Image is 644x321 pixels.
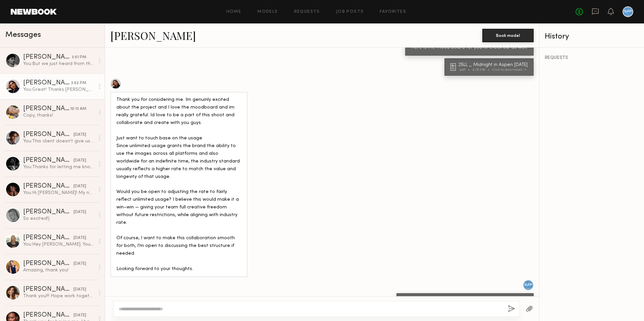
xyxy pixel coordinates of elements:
[110,28,196,43] a: [PERSON_NAME]
[23,183,73,190] div: [PERSON_NAME]
[23,164,95,170] div: You: Thanks for letting me know! We are set for the 24th, so that's okay. Appreciate it and good ...
[23,312,73,319] div: [PERSON_NAME]
[23,235,73,241] div: [PERSON_NAME]
[380,10,406,14] a: Favorites
[5,31,41,39] span: Messages
[73,286,86,293] div: [DATE]
[482,32,534,38] a: Book model
[545,56,639,60] div: REQUESTS
[73,261,86,267] div: [DATE]
[23,267,95,273] div: Amazing, thank you!
[23,215,95,222] div: So excited!)
[23,131,73,138] div: [PERSON_NAME]
[73,183,86,190] div: [DATE]
[73,209,86,215] div: [DATE]
[545,33,639,41] div: History
[450,63,530,72] a: 25LL _ Midnight in Aspen [DATE].pdf4.78 MBClick to download
[23,112,95,119] div: Copy, thanks!
[472,68,492,72] div: 4.78 MB
[23,286,73,293] div: [PERSON_NAME]
[23,138,95,144] div: You: This client doesn't give us much to work with. I can only offer your day rate at most.
[459,63,530,67] div: 25LL _ Midnight in Aspen [DATE]
[23,241,95,248] div: You: Hey [PERSON_NAME]. Your schedule is probably packed, so I hope you get to see these messages...
[257,10,278,14] a: Models
[336,10,364,14] a: Job Posts
[72,54,86,61] div: 3:51 PM
[492,68,526,72] div: Click to download
[23,190,95,196] div: You: Hi [PERSON_NAME]! My name's [PERSON_NAME] and I'm the production coordinator at [PERSON_NAME...
[23,86,95,93] div: You: Great! Thanks [PERSON_NAME]. Would you prefer I book you on or off this site?
[23,209,73,215] div: [PERSON_NAME]
[73,132,86,138] div: [DATE]
[23,157,73,164] div: [PERSON_NAME]
[294,10,320,14] a: Requests
[73,235,86,241] div: [DATE]
[482,29,534,42] button: Book model
[23,54,72,61] div: [PERSON_NAME]
[23,260,73,267] div: [PERSON_NAME]
[23,61,95,67] div: You: But we just heard from the client and we are unfortunately moving forward in a different dir...
[73,312,86,319] div: [DATE]
[116,96,241,273] div: Thank you for considering me. Im genuinly excited about the project and I love the moodboard and ...
[70,106,86,112] div: 10:13 AM
[73,157,86,164] div: [DATE]
[459,68,472,72] div: .pdf
[226,10,241,14] a: Home
[23,80,71,86] div: [PERSON_NAME]
[71,80,86,86] div: 3:02 PM
[411,44,528,52] div: Here is the mood board for you to check out as well.
[23,106,70,112] div: [PERSON_NAME]
[23,293,95,299] div: Thank you!!! Hope work together again 💘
